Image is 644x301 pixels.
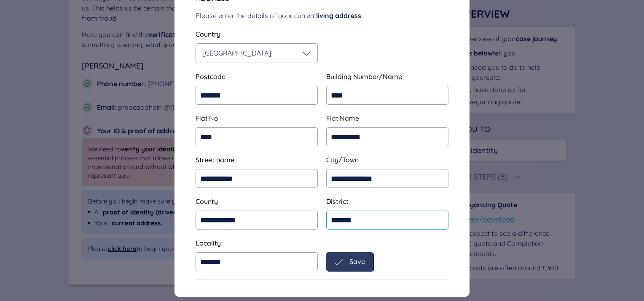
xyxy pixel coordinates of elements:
span: [GEOGRAPHIC_DATA] [202,49,271,57]
span: City/Town [326,156,359,164]
span: County [196,197,218,206]
span: Locality [196,239,221,247]
span: Postcode [196,72,225,81]
div: Please enter the details of your current . [196,11,448,21]
span: living address [316,11,361,20]
span: District [326,197,349,206]
span: Save [349,258,365,265]
span: Building Number/Name [326,72,402,81]
span: Street name [196,156,234,164]
span: Country [196,30,220,38]
span: Flat Name [326,114,359,122]
span: Flat No. [196,114,220,122]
